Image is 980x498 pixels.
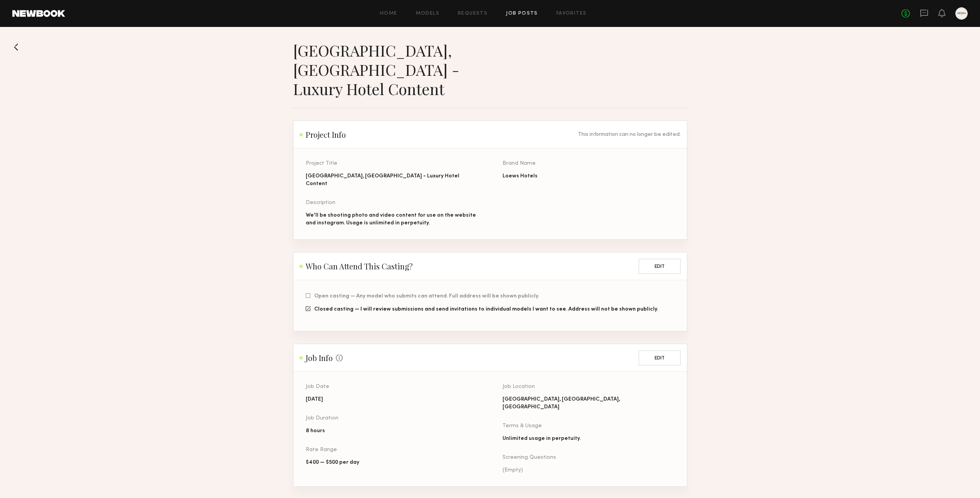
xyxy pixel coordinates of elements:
[306,427,443,435] div: 8 hours
[503,423,675,429] div: Terms & Usage
[314,307,658,312] span: Closed casting — I will review submissions and send invitations to individual models I want to se...
[503,384,675,389] div: Job Location
[458,11,487,16] a: Requests
[293,41,490,99] h1: [GEOGRAPHIC_DATA], [GEOGRAPHIC_DATA] - Luxury Hotel Content
[306,396,366,403] div: [DATE]
[306,416,443,421] div: Job Duration
[503,435,675,443] div: Unlimited usage in perpetuity.
[556,11,587,16] a: Favorites
[638,350,681,366] button: Edit
[300,130,346,139] h2: Project Info
[306,200,478,206] div: Description
[306,447,478,453] div: Rate Range
[503,161,675,166] div: Brand Name
[638,259,681,274] button: Edit
[300,262,413,271] h2: Who Can Attend This Casting?
[503,396,675,411] div: [GEOGRAPHIC_DATA], [GEOGRAPHIC_DATA], [GEOGRAPHIC_DATA]
[306,384,366,389] div: Job Date
[314,294,539,299] span: Open casting — Any model who submits can attend. Full address will be shown publicly.
[306,459,478,466] div: $400 — $500 per day
[506,11,538,16] a: Job Posts
[380,11,397,16] a: Home
[503,172,675,180] div: Loews Hotels
[306,172,478,188] div: [GEOGRAPHIC_DATA], [GEOGRAPHIC_DATA] - Luxury Hotel Content
[503,455,675,460] div: Screening Questions
[300,353,343,363] h2: Job Info
[306,161,478,166] div: Project Title
[578,132,681,137] div: This information can no longer be edited.
[503,466,675,474] div: (Empty)
[416,11,439,16] a: Models
[306,212,478,227] div: We'll be shooting photo and video content for use on the website and instagram. Usage is unlimite...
